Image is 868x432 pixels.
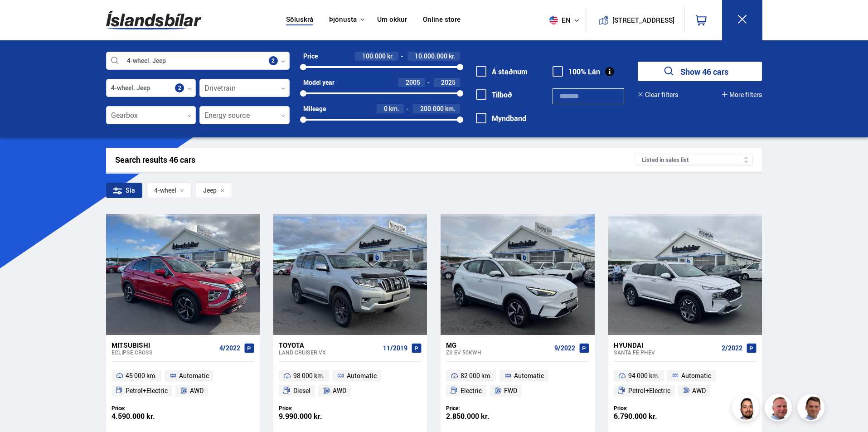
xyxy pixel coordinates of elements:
[279,341,379,349] div: Toyota
[441,78,456,87] span: 2025
[293,370,325,381] span: 98 000 km.
[112,405,183,412] div: Price:
[423,15,461,25] a: Online store
[592,7,679,33] a: [STREET_ADDRESS]
[154,187,176,194] span: 4-wheel
[614,413,685,420] div: 6.790.000 kr.
[446,341,550,349] div: MG
[420,104,444,113] span: 200.000
[722,345,742,352] span: 2/2022
[628,370,659,381] span: 94 000 km.
[514,370,544,381] span: Automatic
[126,370,157,381] span: 45 000 km.
[549,16,558,24] img: svg+xml;base64,PHN2ZyB4bWxucz0iaHR0cDovL3d3dy53My5vcmcvMjAwMC9zdmciIHdpZHRoPSI1MTIiIGhlaWdodD0iNT...
[347,370,377,381] span: Automatic
[553,68,600,76] label: 100% Lán
[279,405,350,412] div: Price:
[106,335,260,432] a: Mitsubishi Eclipse CROSS 4/2022 45 000 km. Automatic Petrol+Electric AWD Price: 4.590.000 kr.
[362,52,386,60] span: 100.000
[329,15,357,24] button: Þjónusta
[303,105,326,112] div: Mileage
[692,385,706,396] span: AWD
[635,154,753,166] div: Listed in sales list
[7,4,34,31] button: Opna LiveChat spjallviðmót
[722,91,762,98] button: More filters
[504,385,517,396] span: FWD
[106,183,142,198] div: Sía
[112,349,216,355] div: Eclipse CROSS
[614,349,718,355] div: Santa Fe PHEV
[303,79,335,86] div: Model year
[273,335,427,432] a: Toyota Land Cruiser VX 11/2019 98 000 km. Automatic Diesel AWD Price: 9.990.000 kr.
[614,405,685,412] div: Price:
[112,413,183,420] div: 4.590.000 kr.
[449,53,456,60] span: kr.
[333,385,346,396] span: AWD
[446,349,550,355] div: ZS EV 50KWH
[476,114,526,122] label: Myndband
[733,395,761,422] img: nhp88E3Fdnt1Opn2.png
[461,385,482,396] span: Electric
[383,345,407,352] span: 11/2019
[203,187,217,194] span: Jeep
[638,91,678,98] button: Clear filters
[387,53,394,60] span: kr.
[441,335,594,432] a: MG ZS EV 50KWH 9/2022 82 000 km. Automatic Electric FWD Price: 2.850.000 kr.
[476,91,512,99] label: Tilboð
[219,345,240,352] span: 4/2022
[445,105,456,112] span: km.
[279,349,379,355] div: Land Cruiser VX
[286,15,313,25] a: Söluskrá
[554,345,575,352] span: 9/2022
[799,395,826,422] img: FbJEzSuNWCJXmdc-.webp
[628,385,670,396] span: Petrol+Electric
[766,395,793,422] img: siFngHWaQ9KaOqBr.png
[377,15,407,25] a: Um okkur
[112,341,216,349] div: Mitsubishi
[446,413,518,420] div: 2.850.000 kr.
[476,68,528,76] label: Á staðnum
[461,370,492,381] span: 82 000 km.
[115,155,635,165] div: Search results 46 cars
[384,104,388,113] span: 0
[106,5,201,35] img: G0Ugv5HjCgRt.svg
[303,53,318,60] div: Price
[179,370,209,381] span: Automatic
[608,335,762,432] a: Hyundai Santa Fe PHEV 2/2022 94 000 km. Automatic Petrol+Electric AWD Price: 6.790.000 kr.
[616,16,671,24] button: [STREET_ADDRESS]
[638,62,762,81] button: Show 46 cars
[406,78,420,87] span: 2005
[681,370,711,381] span: Automatic
[614,341,718,349] div: Hyundai
[546,7,587,34] button: en
[389,105,399,112] span: km.
[279,413,350,420] div: 9.990.000 kr.
[546,16,568,24] span: en
[446,405,518,412] div: Price:
[293,385,310,396] span: Diesel
[415,52,447,60] span: 10.000.000
[126,385,168,396] span: Petrol+Electric
[190,385,204,396] span: AWD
